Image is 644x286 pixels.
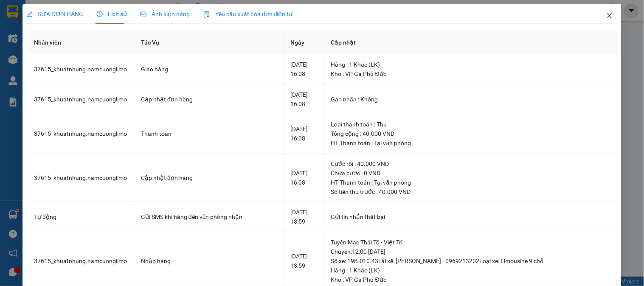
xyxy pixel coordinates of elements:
th: Cập nhật [324,31,617,54]
div: Kho : VP Ga Phủ Đức [331,69,610,79]
div: Cước rồi : 40.000 VND [331,159,610,168]
th: Nhân viên [27,31,134,54]
div: [DATE] 16:08 [290,90,317,109]
span: Ảnh kiện hàng [141,11,190,17]
span: Lịch sử [97,11,127,17]
div: Cập nhật đơn hàng [141,95,276,104]
span: close [606,12,613,19]
th: Tác Vụ [134,31,284,54]
div: Loại thanh toán : Thu [331,120,610,129]
div: Nhập hàng [141,256,276,266]
div: Gửi tin nhắn thất bại [331,212,610,222]
div: Gửi SMS khi hàng đến văn phòng nhận [141,212,276,222]
div: [DATE] 16:08 [290,168,317,187]
div: Gán nhãn : Không [331,95,610,104]
span: clock-circle [97,11,103,17]
span: Yêu cầu xuất hóa đơn điện tử [203,11,293,17]
div: Tuyến : Mạc Thái Tổ - Việt Trì Chuyến: 12:00 [DATE] Số xe: 19B-010.43 Tài xế: [PERSON_NAME] - 096... [331,238,610,266]
td: 37615_khuatnhung.namcuonglimo [27,84,134,115]
div: [DATE] 16:08 [290,124,317,143]
div: HT Thanh toán : Tại văn phòng [331,138,610,148]
span: SỬA ĐƠN HÀNG [27,11,83,17]
div: [DATE] 13:59 [290,207,317,226]
div: Hàng : 1 Khác (LK) [331,266,610,275]
div: Tổng cộng : 40.000 VND [331,129,610,138]
div: Giao hàng [141,64,276,74]
img: icon [203,11,210,18]
div: Chưa cước : 0 VND [331,168,610,178]
div: Hàng : 1 Khác (LK) [331,60,610,69]
td: Tự động [27,202,134,232]
div: Số tiền thu trước : 40.000 VND [331,187,610,196]
th: Ngày [284,31,324,54]
div: Cập nhật đơn hàng [141,173,276,182]
div: Thanh toán [141,129,276,138]
span: edit [27,11,33,17]
button: Close [598,4,622,28]
div: [DATE] 16:08 [290,60,317,79]
td: 37615_khuatnhung.namcuonglimo [27,114,134,154]
div: [DATE] 13:59 [290,252,317,270]
span: picture [141,11,146,17]
td: 37615_khuatnhung.namcuonglimo [27,154,134,202]
td: 37615_khuatnhung.namcuonglimo [27,54,134,84]
div: HT Thanh toán : Tại văn phòng [331,178,610,187]
div: Kho : VP Ga Phủ Đức [331,275,610,284]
